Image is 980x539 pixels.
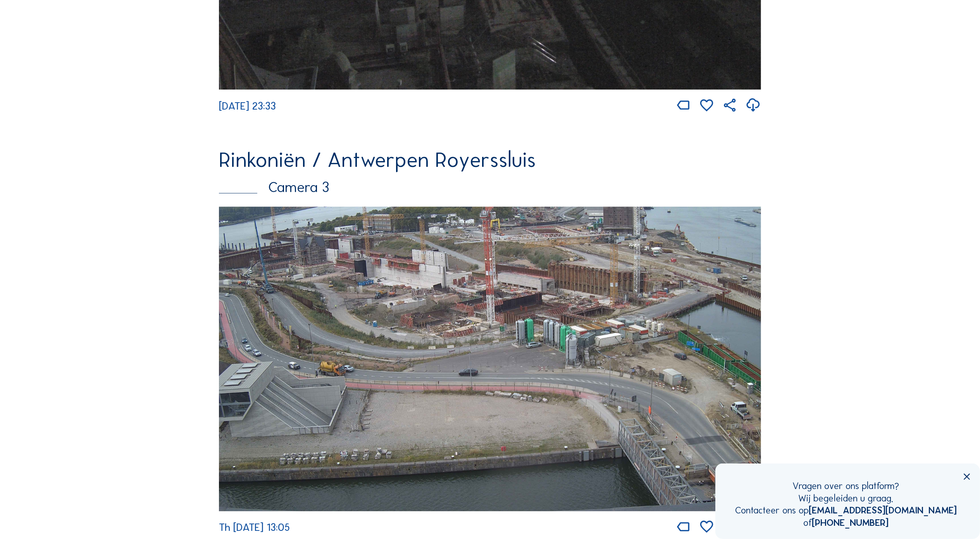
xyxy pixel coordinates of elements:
a: [EMAIL_ADDRESS][DOMAIN_NAME] [809,505,957,516]
div: Camera 3 [219,180,761,194]
div: of [735,517,957,529]
span: Th [DATE] 13:05 [219,521,290,534]
a: [PHONE_NUMBER] [812,517,889,528]
span: [DATE] 23:33 [219,100,276,112]
div: Wij begeleiden u graag. [735,492,957,505]
div: Contacteer ons op [735,504,957,517]
div: Rinkoniën / Antwerpen Royerssluis [219,149,761,170]
div: Vragen over ons platform? [735,480,957,492]
img: Image [219,207,761,512]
